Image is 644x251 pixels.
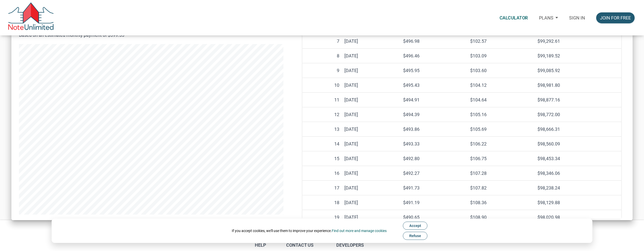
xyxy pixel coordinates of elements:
div: $105.16 [470,111,532,118]
div: $98,238.24 [537,184,619,191]
div: $493.33 [403,140,465,147]
div: 9 [305,67,339,74]
div: $104.12 [470,82,532,89]
div: $106.75 [470,155,532,162]
button: Accept [403,222,427,230]
div: $496.46 [403,52,465,59]
a: Contact Us [285,239,327,251]
div: $98,666.31 [537,126,619,133]
span: Refuse [409,234,421,238]
div: $103.09 [470,52,532,59]
p: Sign in [569,15,585,20]
div: [DATE] [344,184,398,191]
div: $492.27 [403,170,465,177]
div: [DATE] [344,140,398,147]
div: $492.80 [403,155,465,162]
button: Refuse [403,232,427,240]
div: [DATE] [344,111,398,118]
div: 14 [305,140,339,147]
div: $496.98 [403,38,465,45]
div: $99,189.52 [537,52,619,59]
div: $105.69 [470,126,532,133]
div: $99,292.61 [537,38,619,45]
a: Find out more and manage cookies [332,229,387,233]
div: Join for free [600,14,631,21]
a: Developers [335,239,391,251]
a: Join for free [591,9,640,27]
div: [DATE] [344,199,398,206]
div: 17 [305,184,339,191]
div: $99,085.92 [537,67,619,74]
div: [DATE] [344,126,398,133]
div: 18 [305,199,339,206]
div: $98,560.09 [537,140,619,147]
span: Accept [409,224,421,228]
button: Join for free [596,12,635,23]
div: 12 [305,111,339,118]
a: Calculator [494,9,533,27]
div: [DATE] [344,214,398,221]
div: If you accept cookies, we'll use them to improve your experience. [232,228,387,233]
div: $98,981.80 [537,82,619,89]
div: [DATE] [344,38,398,45]
div: 11 [305,96,339,103]
div: 10 [305,82,339,89]
div: [DATE] [344,52,398,59]
div: $98,453.34 [537,155,619,162]
div: $494.91 [403,96,465,103]
div: $98,346.06 [537,170,619,177]
div: 7 [305,38,339,45]
div: $107.28 [470,170,532,177]
div: $102.57 [470,38,532,45]
div: $108.36 [470,199,532,206]
div: [DATE] [344,96,398,103]
div: [DATE] [344,170,398,177]
button: Plans [533,9,564,27]
div: $495.95 [403,67,465,74]
div: $491.73 [403,184,465,191]
div: $108.90 [470,214,532,221]
a: Help [254,239,277,251]
div: [DATE] [344,67,398,74]
a: Sign in [564,9,591,27]
div: $98,877.16 [537,96,619,103]
div: $106.22 [470,140,532,147]
a: Plans [533,9,564,27]
p: Plans [539,15,553,20]
img: NoteUnlimited [8,3,54,33]
div: $98,772.00 [537,111,619,118]
div: $491.19 [403,199,465,206]
div: $104.64 [470,96,532,103]
div: 19 [305,214,339,221]
div: [DATE] [344,82,398,89]
p: Calculator [500,15,528,20]
div: $98,129.88 [537,199,619,206]
div: [DATE] [344,155,398,162]
div: $495.43 [403,82,465,89]
div: 16 [305,170,339,177]
div: $493.86 [403,126,465,133]
div: 8 [305,52,339,59]
div: 13 [305,126,339,133]
div: $494.39 [403,111,465,118]
div: 15 [305,155,339,162]
div: $490.65 [403,214,465,221]
div: $103.60 [470,67,532,74]
div: $98,020.98 [537,214,619,221]
div: $107.82 [470,184,532,191]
